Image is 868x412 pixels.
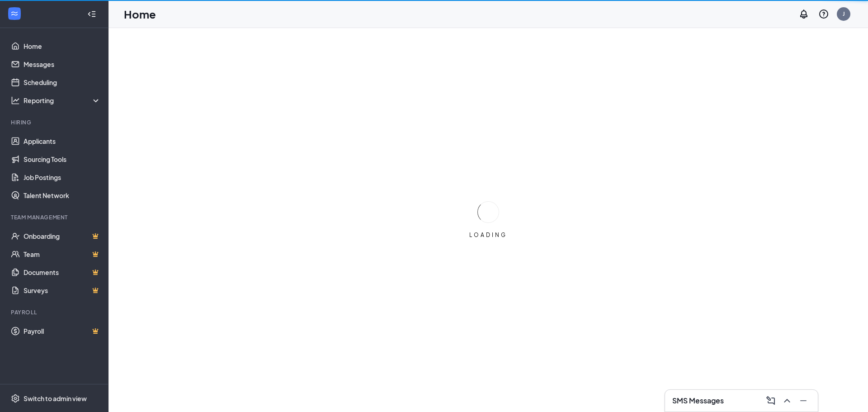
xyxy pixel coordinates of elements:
[780,393,794,408] button: ChevronUp
[24,263,101,281] a: DocumentsCrown
[24,73,101,91] a: Scheduling
[11,394,20,403] svg: Settings
[798,9,809,19] svg: Notifications
[798,395,809,406] svg: Minimize
[11,308,99,316] div: Payroll
[24,55,101,73] a: Messages
[796,393,811,408] button: Minimize
[466,231,511,239] div: LOADING
[24,322,101,340] a: PayrollCrown
[24,186,101,204] a: Talent Network
[11,118,99,126] div: Hiring
[672,396,724,406] h3: SMS Messages
[24,227,101,245] a: OnboardingCrown
[11,213,99,221] div: Team Management
[24,150,101,168] a: Sourcing Tools
[24,37,101,55] a: Home
[24,168,101,186] a: Job Postings
[818,9,829,19] svg: QuestionInfo
[24,394,87,403] div: Switch to admin view
[24,245,101,263] a: TeamCrown
[87,9,96,19] svg: Collapse
[24,96,101,105] div: Reporting
[782,395,793,406] svg: ChevronUp
[765,395,776,406] svg: ComposeMessage
[843,10,845,18] div: J
[24,281,101,299] a: SurveysCrown
[764,393,778,408] button: ComposeMessage
[11,96,20,105] svg: Analysis
[10,9,19,18] svg: WorkstreamLogo
[24,132,101,150] a: Applicants
[124,6,156,22] h1: Home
